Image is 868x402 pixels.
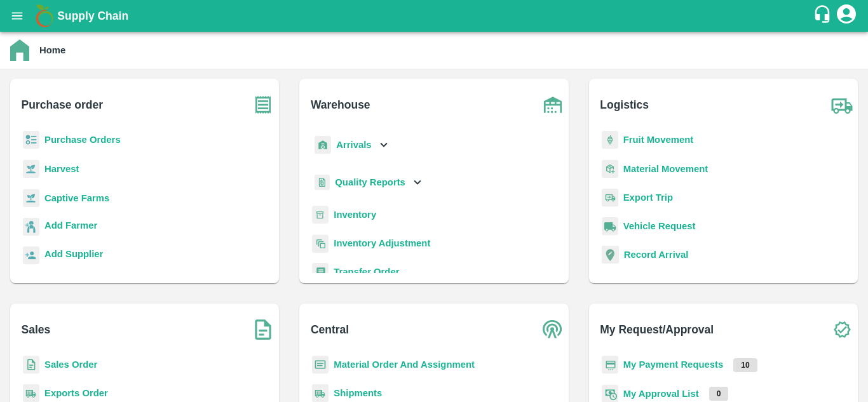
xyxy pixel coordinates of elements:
[602,217,618,236] img: vehicle
[709,387,729,401] p: 0
[602,159,618,178] img: material
[23,218,39,236] img: farmer
[335,177,405,187] b: Quality Reports
[624,250,689,260] a: Record Arrival
[57,10,128,22] b: Supply Chain
[602,356,618,374] img: payment
[835,3,858,29] div: account of current user
[312,234,329,253] img: inventory
[334,210,376,220] a: Inventory
[623,359,724,370] a: My Payment Requests
[623,135,694,145] a: Fruit Movement
[312,356,329,374] img: centralMaterial
[334,359,475,370] a: Material Order And Assignment
[247,314,279,345] img: soSales
[315,175,330,191] img: qualityReport
[312,263,329,281] img: whTransfer
[23,356,39,374] img: sales
[537,314,569,345] img: central
[22,96,103,114] b: Purchase order
[311,96,370,114] b: Warehouse
[44,220,97,231] b: Add Farmer
[23,189,39,208] img: harvest
[57,7,813,25] a: Supply Chain
[826,314,858,345] img: check
[22,321,51,338] b: Sales
[600,96,649,114] b: Logistics
[336,140,371,150] b: Arrivals
[826,89,858,121] img: truck
[623,389,699,399] a: My Approval List
[334,388,382,398] a: Shipments
[623,164,709,174] a: Material Movement
[600,321,714,338] b: My Request/Approval
[44,247,103,264] a: Add Supplier
[32,3,57,29] img: logo
[733,358,757,372] p: 10
[44,193,109,203] a: Captive Farms
[623,192,673,203] a: Export Trip
[44,164,79,174] a: Harvest
[602,246,619,264] img: recordArrival
[315,136,331,154] img: whArrival
[44,388,108,398] a: Exports Order
[334,267,399,277] a: Transfer Order
[311,321,349,338] b: Central
[602,189,618,207] img: delivery
[623,221,696,231] a: Vehicle Request
[312,170,424,196] div: Quality Reports
[23,159,39,178] img: harvest
[44,135,121,145] a: Purchase Orders
[44,359,97,370] a: Sales Order
[537,89,569,121] img: warehouse
[44,218,97,236] a: Add Farmer
[39,45,65,55] b: Home
[813,4,835,27] div: customer-support
[312,131,391,159] div: Arrivals
[602,131,618,149] img: fruit
[23,131,39,149] img: reciept
[334,238,430,248] a: Inventory Adjustment
[10,39,29,61] img: home
[44,249,103,259] b: Add Supplier
[312,206,329,224] img: whInventory
[23,246,39,265] img: supplier
[3,1,32,30] button: open drawer
[247,89,279,121] img: purchase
